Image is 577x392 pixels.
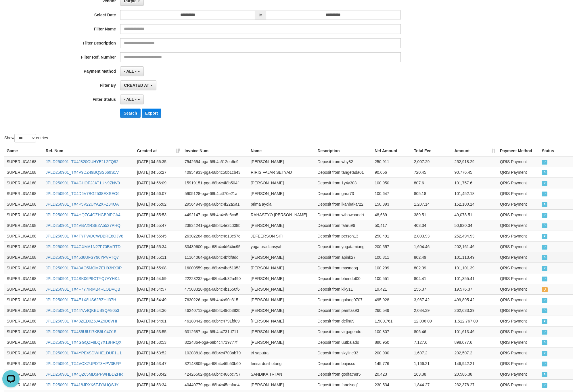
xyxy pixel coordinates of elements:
td: 32148809-pga-68b4c46b53b60 [182,358,248,369]
a: JPLD250901_TX44YA4QKBUB9QA8053 [46,308,119,313]
td: Deposit from galang0707 [315,294,372,305]
td: 260,549 [372,305,412,316]
td: SUPERLIGA168 [4,231,43,241]
td: 101,452.18 [452,188,498,199]
td: QRIS Payment [498,284,539,294]
td: 1,844.27 [412,379,452,390]
th: Ref. Num [43,146,135,156]
span: PAID [542,372,547,377]
td: SUPERLIGA168 [4,241,43,252]
td: SUPERLIGA168 [4,188,43,199]
td: QRIS Payment [498,273,539,284]
td: QRIS Payment [498,241,539,252]
span: PAID [542,362,547,366]
td: QRIS Payment [498,369,539,379]
button: CREATED AT [120,80,156,90]
td: [DATE] 04:53:55 [135,326,182,337]
td: Deposit from fanelsqq1 [315,379,372,390]
td: 1,166.21 [412,358,452,369]
td: prima ayola [248,199,315,209]
th: Description [315,146,372,156]
td: [PERSON_NAME] [248,220,315,231]
td: 2,007.29 [412,156,452,167]
td: 46180442-pga-68b4c4791fd89 [182,316,248,326]
span: PAID [542,266,547,271]
td: QRIS Payment [498,199,539,209]
select: Showentries [14,134,36,142]
td: [PERSON_NAME] [248,284,315,294]
td: [DATE] 04:56:27 [135,167,182,177]
td: [DATE] 04:56:07 [135,188,182,199]
td: 101,113.49 [452,252,498,262]
td: 42426502-pga-68b4c466bc757 [182,369,248,379]
td: 1,500,761 [372,316,412,326]
td: RAHASTYO [PERSON_NAME] [248,209,315,220]
td: 7,127.6 [412,337,452,347]
span: PAID [542,192,547,196]
td: 47503328-pga-68b4c4b1650f6 [182,284,248,294]
td: 150,893 [372,199,412,209]
td: 1,512,767.09 [452,316,498,326]
td: 90,776.45 [452,167,498,177]
span: PAID [542,181,547,186]
th: Game [4,146,43,156]
td: SUPERLIGA168 [4,177,43,188]
td: QRIS Payment [498,167,539,177]
a: JPLD250901_TX4HQZC4GZHGB0IPCA4 [46,213,120,217]
th: Status [539,146,573,156]
td: 100,299 [372,262,412,273]
span: to [255,10,266,20]
td: QRIS Payment [498,326,539,337]
td: 10208818-pga-68b4c4703ab79 [182,347,248,358]
td: [DATE] 04:56:09 [135,177,182,188]
a: JPLD250901_TX4V9DZ49BQSS669S1V [46,170,119,175]
td: 19,576.37 [452,284,498,294]
th: Net Amount [372,146,412,156]
label: Show entries [4,134,48,142]
span: PAID [542,330,547,335]
td: [DATE] 04:54:36 [135,305,182,316]
td: 50,820.34 [452,220,498,231]
a: JPLD250901_TX4GXMA1N27F70BVRTD [46,244,120,249]
td: [DATE] 04:55:11 [135,252,182,262]
td: 8224864-pga-68b4c4719777f [182,337,248,347]
td: 22223232-pga-68b4c4b32a490 [182,273,248,284]
a: JPLD250901_TX4J820OUHYE1L2FQ92 [46,159,118,164]
td: 202,161.46 [452,241,498,252]
td: Deposit from 1y4y303 [315,177,372,188]
td: SUPERLIGA168 [4,262,43,273]
td: 6312687-pga-68b4c4731d711 [182,326,248,337]
span: PAID [542,170,547,175]
td: [DATE] 04:54:49 [135,294,182,305]
span: PAID [542,234,547,239]
th: Invoice Num [182,146,248,156]
th: Total Fee [412,146,452,156]
td: QRIS Payment [498,379,539,390]
td: 230,534 [372,379,412,390]
td: [DATE] 04:55:34 [135,241,182,252]
td: SUPERLIGA168 [4,326,43,337]
td: 7630226-pga-68b4c4a90c315 [182,294,248,305]
td: [PERSON_NAME] [248,294,315,305]
a: JPLD250901_TX4VCXZUPDT3HPV3BFP [46,361,121,366]
td: QRIS Payment [498,177,539,188]
td: 40440779-pga-68b4c45eafae4 [182,379,248,390]
td: QRIS Payment [498,209,539,220]
a: JPLD250901_TX4P5V22UYA2XFZ34OA [46,202,119,206]
span: UNPAID [542,287,547,292]
td: [DATE] 04:55:45 [135,231,182,241]
td: 1,207.14 [412,199,452,209]
td: Deposit from fahru96 [315,220,372,231]
td: SUPERLIGA168 [4,316,43,326]
td: 7542654-pga-68b4c512ea6e9 [182,156,248,167]
td: yuga pradiansyah [248,241,315,252]
td: 805.18 [412,188,452,199]
td: SUPERLIGA168 [4,156,43,167]
span: PAID [542,319,547,324]
td: Deposit from godfather5 [315,369,372,379]
th: Created at: activate to sort column ascending [135,146,182,156]
td: Deposit from ikanbakar22 [315,199,372,209]
td: 389.51 [412,209,452,220]
th: Name [248,146,315,156]
td: QRIS Payment [498,347,539,358]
